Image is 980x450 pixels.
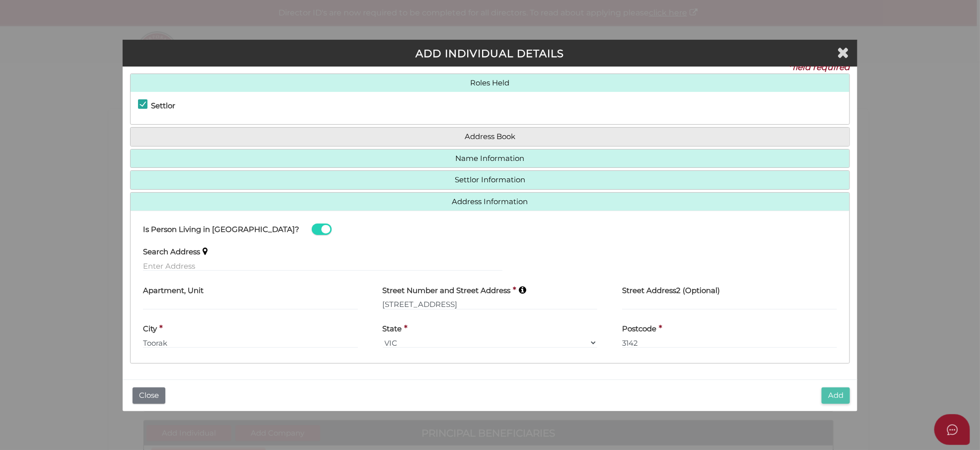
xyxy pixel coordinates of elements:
i: Keep typing in your address(including suburb) until it appears [203,247,208,255]
input: Enter Australian Address [383,299,598,310]
i: Keep typing in your address(including suburb) until it appears [519,286,527,294]
button: Add [822,387,850,404]
h4: Street Number and Street Address [383,287,511,295]
h4: Apartment, Unit [143,287,204,295]
h4: City [143,325,157,333]
h4: Street Address2 (Optional) [622,287,720,295]
h4: State [383,325,402,333]
a: Address Information [138,198,842,206]
button: Close [133,387,165,404]
h4: Is Person Living in [GEOGRAPHIC_DATA]? [143,225,299,234]
input: Enter Address [143,260,502,271]
h4: Search Address [143,248,200,256]
button: Open asap [934,414,970,445]
h4: Postcode [622,325,656,333]
a: Settlor Information [138,176,842,184]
